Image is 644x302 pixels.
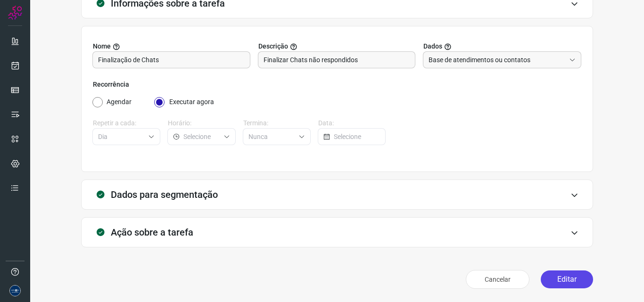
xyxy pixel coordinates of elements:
input: Selecione [183,129,219,145]
input: Selecione [98,129,144,145]
label: Executar agora [169,97,214,107]
button: Editar [541,270,593,288]
label: Data: [318,118,386,128]
input: Selecione [248,129,295,145]
label: Recorrência [93,80,581,90]
h3: Ação sobre a tarefa [111,227,193,238]
label: Repetir a cada: [93,118,160,128]
span: Nome [93,41,111,51]
input: Forneça uma breve descrição da sua tarefa. [264,52,410,68]
input: Selecione o tipo de envio [429,52,565,68]
input: Selecione [334,129,380,145]
label: Horário: [168,118,235,128]
img: d06bdf07e729e349525d8f0de7f5f473.png [9,285,21,296]
label: Agendar [107,97,132,107]
label: Termina: [243,118,311,128]
img: Logo [8,6,22,20]
input: Digite o nome para a sua tarefa. [98,52,245,68]
button: Cancelar [466,270,529,289]
span: Dados [423,41,442,51]
span: Descrição [258,41,288,51]
h3: Dados para segmentação [111,189,218,200]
